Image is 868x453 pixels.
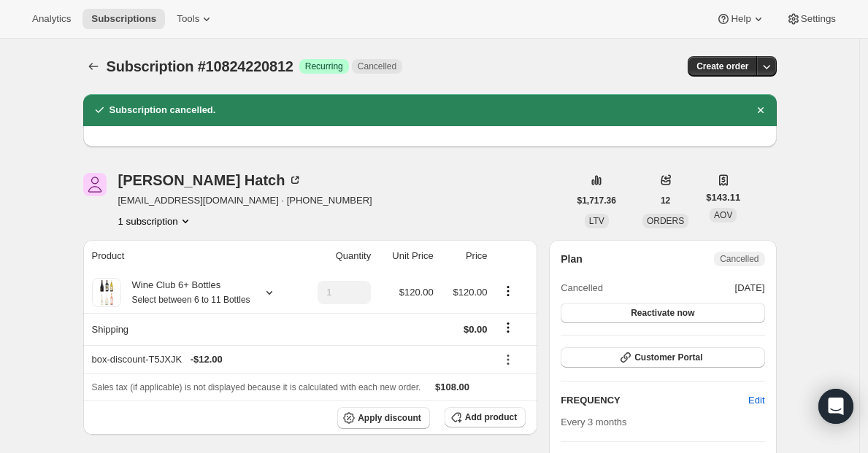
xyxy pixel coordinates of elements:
button: Subscriptions [82,9,165,29]
span: Kristy Hatch [83,173,107,196]
span: LTV [589,216,604,226]
button: Tools [168,9,223,29]
button: Product actions [118,214,193,228]
span: Subscriptions [91,13,156,25]
button: Create order [688,56,757,77]
span: [DATE] [735,281,765,295]
span: Sales tax (if applicable) is not displayed because it is calculated with each new order. [92,382,421,392]
button: Help [707,9,774,29]
button: 12 [652,190,679,211]
h2: Subscription cancelled. [110,103,216,117]
span: Analytics [32,13,71,25]
span: Edit [748,393,764,408]
button: Edit [740,389,773,412]
span: AOV [714,210,732,220]
span: [EMAIL_ADDRESS][DOMAIN_NAME] · [PHONE_NUMBER] [118,193,372,208]
th: Product [83,240,298,272]
div: Wine Club 6+ Bottles [121,278,250,307]
span: Cancelled [358,61,396,72]
span: Help [731,13,750,25]
span: $108.00 [435,382,469,392]
span: Settings [801,13,836,25]
span: Reactivate now [631,307,694,319]
button: Product actions [496,283,520,299]
small: Select between 6 to 11 Bottles [132,295,250,305]
span: Cancelled [561,281,603,295]
button: Reactivate now [561,303,764,323]
span: Recurring [305,61,343,72]
span: - $12.00 [191,352,223,367]
button: Add product [445,407,526,427]
div: box-discount-T5JXJK [92,352,488,367]
button: Customer Portal [561,347,764,368]
span: 12 [661,195,670,206]
span: Subscription #10824220812 [107,58,293,74]
span: $143.11 [706,190,740,205]
span: Add product [465,411,517,423]
span: $120.00 [453,287,488,298]
th: Price [438,240,492,272]
button: Subscriptions [83,56,104,77]
h2: Plan [561,252,583,266]
th: Unit Price [375,240,438,272]
span: Cancelled [720,253,758,265]
button: Dismiss notification [750,100,771,120]
th: Shipping [83,313,298,345]
button: Shipping actions [496,320,520,336]
span: Create order [696,61,748,72]
button: $1,717.36 [569,190,625,211]
span: $0.00 [464,324,488,335]
span: $1,717.36 [577,195,616,206]
span: Tools [177,13,199,25]
button: Analytics [23,9,80,29]
button: Apply discount [337,407,430,429]
div: Open Intercom Messenger [818,389,853,424]
span: Every 3 months [561,417,626,427]
div: [PERSON_NAME] Hatch [118,173,303,187]
button: Settings [777,9,845,29]
th: Quantity [298,240,375,272]
span: $120.00 [399,287,434,298]
span: ORDERS [647,216,684,226]
span: Apply discount [358,412,421,424]
span: Customer Portal [634,352,702,363]
h2: FREQUENCY [561,393,748,408]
